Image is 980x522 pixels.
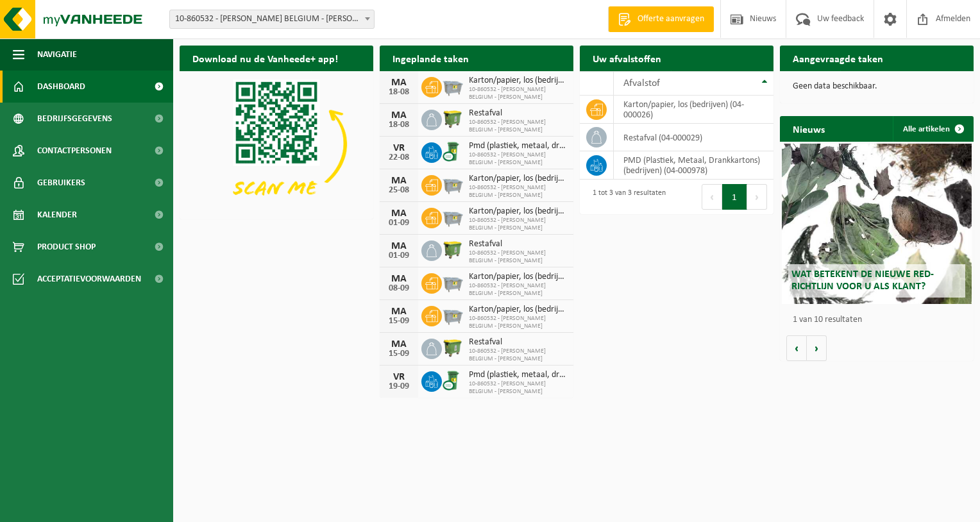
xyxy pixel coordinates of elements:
span: 10-860532 - [PERSON_NAME] BELGIUM - [PERSON_NAME] [469,348,567,363]
img: WB-2500-GAL-GY-01 [442,206,464,228]
span: Contactpersonen [37,135,112,167]
span: Karton/papier, los (bedrijven) [469,272,567,282]
div: 25-08 [386,186,412,195]
p: Geen data beschikbaar. [793,82,961,91]
div: 15-09 [386,349,412,358]
div: 1 tot 3 van 3 resultaten [586,183,666,211]
div: 18-08 [386,88,412,97]
span: 10-860532 - [PERSON_NAME] BELGIUM - [PERSON_NAME] [469,282,567,298]
div: 01-09 [386,219,412,228]
div: 19-09 [386,382,412,391]
span: Pmd (plastiek, metaal, drankkartons) (bedrijven) [469,370,567,380]
div: MA [386,176,412,186]
span: Karton/papier, los (bedrijven) [469,305,567,315]
h2: Aangevraagde taken [780,46,896,71]
span: Restafval [469,337,567,348]
span: Kalender [37,199,77,231]
td: karton/papier, los (bedrijven) (04-000026) [614,96,773,124]
img: WB-1100-HPE-GN-50 [442,239,464,260]
h2: Uw afvalstoffen [580,46,674,71]
div: MA [386,241,412,251]
img: WB-0240-CU [442,140,464,162]
div: VR [386,372,412,382]
button: Next [747,184,767,210]
span: 10-860532 - [PERSON_NAME] BELGIUM - [PERSON_NAME] [469,217,567,232]
div: 15-09 [386,317,412,326]
span: 10-860532 - [PERSON_NAME] BELGIUM - [PERSON_NAME] [469,249,567,265]
span: 10-860532 - [PERSON_NAME] BELGIUM - [PERSON_NAME] [469,86,567,101]
span: 10-860532 - DIEBOLD BELGIUM - ZIEGLER - AALST [169,10,375,29]
img: WB-1100-HPE-GN-50 [442,108,464,130]
img: WB-0240-CU [442,369,464,391]
img: WB-2500-GAL-GY-01 [442,304,464,326]
a: Alle artikelen [893,116,972,142]
img: WB-2500-GAL-GY-01 [442,173,464,195]
img: Download de VHEPlus App [180,71,373,217]
div: MA [386,274,412,284]
span: Gebruikers [37,167,85,199]
a: Offerte aanvragen [608,6,714,32]
td: PMD (Plastiek, Metaal, Drankkartons) (bedrijven) (04-000978) [614,151,773,180]
span: Dashboard [37,71,85,103]
div: 08-09 [386,284,412,293]
div: MA [386,208,412,219]
h2: Ingeplande taken [380,46,482,71]
span: 10-860532 - [PERSON_NAME] BELGIUM - [PERSON_NAME] [469,151,567,167]
div: MA [386,339,412,349]
span: Wat betekent de nieuwe RED-richtlijn voor u als klant? [791,269,934,292]
img: WB-2500-GAL-GY-01 [442,75,464,97]
span: Product Shop [37,231,96,263]
button: Previous [702,184,722,210]
span: Karton/papier, los (bedrijven) [469,76,567,86]
span: 10-860532 - [PERSON_NAME] BELGIUM - [PERSON_NAME] [469,380,567,396]
span: Afvalstof [623,78,660,88]
span: Navigatie [37,38,77,71]
div: 01-09 [386,251,412,260]
span: 10-860532 - [PERSON_NAME] BELGIUM - [PERSON_NAME] [469,119,567,134]
span: Restafval [469,239,567,249]
img: WB-2500-GAL-GY-01 [442,271,464,293]
a: Wat betekent de nieuwe RED-richtlijn voor u als klant? [782,144,972,304]
div: MA [386,307,412,317]
td: restafval (04-000029) [614,124,773,151]
span: Pmd (plastiek, metaal, drankkartons) (bedrijven) [469,141,567,151]
span: Acceptatievoorwaarden [37,263,141,295]
span: Restafval [469,108,567,119]
span: Karton/papier, los (bedrijven) [469,206,567,217]
div: 18-08 [386,121,412,130]
span: Karton/papier, los (bedrijven) [469,174,567,184]
p: 1 van 10 resultaten [793,316,967,324]
h2: Download nu de Vanheede+ app! [180,46,351,71]
span: 10-860532 - DIEBOLD BELGIUM - ZIEGLER - AALST [170,10,374,28]
div: VR [386,143,412,153]
span: Bedrijfsgegevens [37,103,112,135]
div: MA [386,78,412,88]
span: Offerte aanvragen [634,13,707,26]
span: 10-860532 - [PERSON_NAME] BELGIUM - [PERSON_NAME] [469,315,567,330]
button: 1 [722,184,747,210]
button: Volgende [807,335,827,361]
h2: Nieuws [780,116,838,141]
span: 10-860532 - [PERSON_NAME] BELGIUM - [PERSON_NAME] [469,184,567,199]
img: WB-1100-HPE-GN-50 [442,337,464,358]
div: MA [386,110,412,121]
button: Vorige [786,335,807,361]
div: 22-08 [386,153,412,162]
